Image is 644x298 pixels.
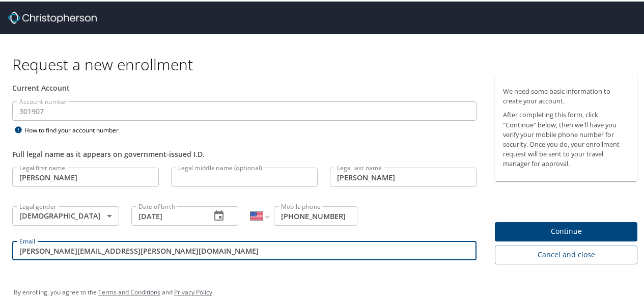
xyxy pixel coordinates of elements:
[12,205,119,224] div: [DEMOGRAPHIC_DATA]
[12,147,477,158] div: Full legal name as it appears on government-issued I.D.
[503,109,629,167] p: After completing this form, click "Continue" below, then we'll have you verify your mobile phone ...
[98,286,160,295] a: Terms and Conditions
[12,122,139,135] div: How to find your account number
[8,10,97,22] img: cbt logo
[503,85,629,104] p: We need some basic information to create your account.
[131,205,203,224] input: MM/DD/YYYY
[503,247,629,260] span: Cancel and close
[495,221,637,240] button: Continue
[174,286,212,295] a: Privacy Policy
[495,244,637,263] button: Cancel and close
[274,205,357,224] input: Enter phone number
[12,81,477,92] div: Current Account
[503,224,629,236] span: Continue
